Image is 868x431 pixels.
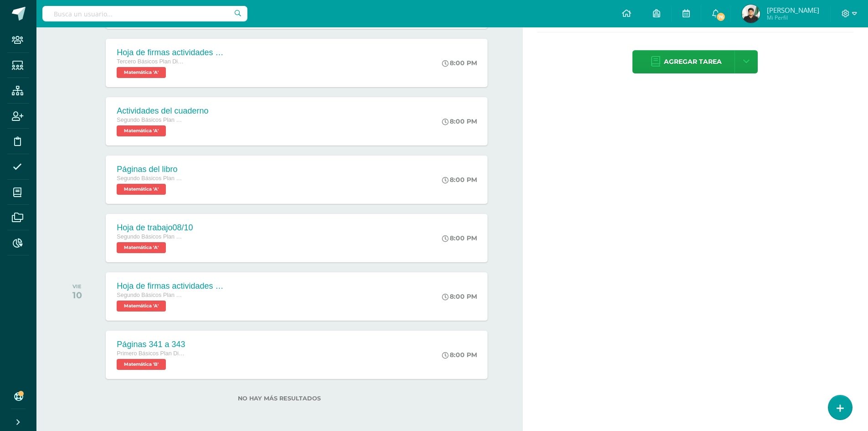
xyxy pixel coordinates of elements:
[117,175,185,182] span: Segundo Básicos Plan Diario
[117,48,226,57] div: Hoja de firmas actividades culturales
[442,292,477,301] div: 8:00 PM
[72,283,82,290] div: VIE
[442,234,477,242] div: 8:00 PM
[442,117,477,125] div: 8:00 PM
[117,359,166,370] span: Matemática 'B'
[117,281,226,291] div: Hoja de firmas actividades culturales
[117,184,166,195] span: Matemática 'A'
[117,117,185,123] span: Segundo Básicos Plan Diario
[117,165,185,174] div: Páginas del libro
[117,242,166,253] span: Matemática 'A'
[117,292,185,298] span: Segundo Básicos Plan Diario
[742,5,760,23] img: 333b0b311e30b8d47132d334b2cfd205.png
[117,58,185,65] span: Tercero Básicos Plan Diario
[442,59,477,67] div: 8:00 PM
[716,12,726,22] span: 76
[442,176,477,184] div: 8:00 PM
[117,301,166,312] span: Matemática 'A'
[767,5,819,15] span: [PERSON_NAME]
[664,51,722,73] span: Agregar tarea
[117,106,208,116] div: Actividades del cuaderno
[42,6,247,21] input: Busca un usuario...
[442,351,477,359] div: 8:00 PM
[117,223,193,233] div: Hoja de trabajo08/10
[117,234,185,240] span: Segundo Básicos Plan Diario
[117,340,185,349] div: Páginas 341 a 343
[117,67,166,78] span: Matemática 'A'
[55,395,504,402] label: No hay más resultados
[117,350,185,357] span: Primero Básicos Plan Diario
[767,14,819,21] span: Mi Perfil
[117,125,166,136] span: Matemática 'A'
[72,290,82,301] div: 10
